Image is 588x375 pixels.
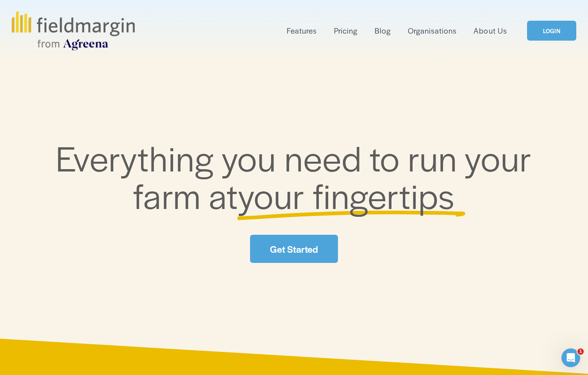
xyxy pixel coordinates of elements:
[238,170,455,219] span: your fingertips
[527,21,576,41] a: LOGIN
[12,11,134,50] img: fieldmargin.com
[408,24,457,37] a: Organisations
[375,24,391,37] a: Blog
[474,24,507,37] a: About Us
[577,348,584,355] span: 1
[561,348,580,367] iframe: Intercom live chat
[334,24,357,37] a: Pricing
[56,133,540,219] span: Everything you need to run your farm at
[287,25,317,36] span: Features
[287,24,317,37] a: folder dropdown
[250,235,338,262] a: Get Started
